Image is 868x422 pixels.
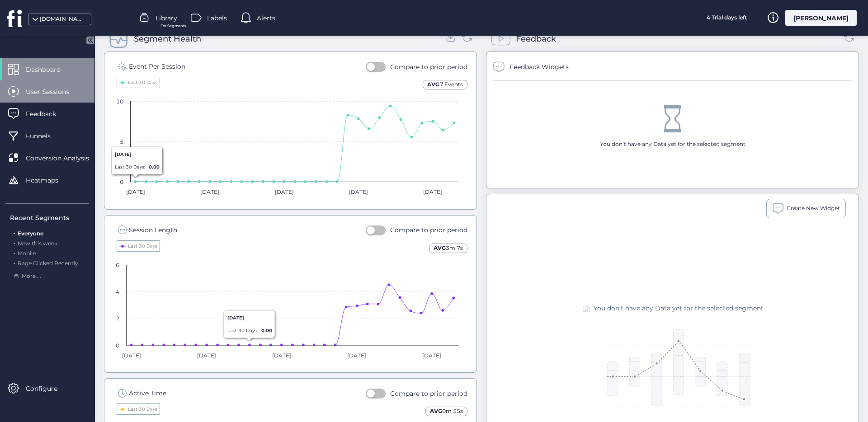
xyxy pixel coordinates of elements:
text: [DATE] [197,352,216,359]
text: 0 [116,342,119,349]
span: More ... [22,272,41,281]
div: Compare to prior period [390,225,467,235]
span: . [14,238,15,247]
span: Create New Widget [787,204,840,213]
text: 2 [116,315,119,322]
div: You don’t have any Data yet for the selected segment [600,140,745,149]
text: Last 30 Days [128,406,157,412]
span: Heatmaps [26,175,72,185]
span: . [14,248,15,257]
span: . [14,258,15,267]
text: [DATE] [423,352,442,359]
div: 4 Trial days left [693,10,760,26]
text: [DATE] [126,188,145,195]
span: User Sessions [26,87,83,97]
text: Last 30 Days [128,80,157,85]
text: [DATE] [200,188,219,195]
div: Recent Segments [10,213,89,223]
text: [DATE] [348,352,367,359]
div: Event Per Session [129,61,185,71]
span: Dashboard [26,65,74,75]
span: . [14,228,15,237]
text: [DATE] [273,352,292,359]
span: Labels [207,13,227,23]
span: Mobile [18,250,36,257]
div: AVG [429,244,467,253]
text: 10 [116,98,123,105]
text: [DATE] [349,188,368,195]
span: 0m 55s [442,408,463,414]
span: For Segments [160,23,186,29]
span: Configure [26,384,71,394]
div: [PERSON_NAME] [785,10,857,26]
div: AVG [423,80,467,89]
div: Feedback Widgets [509,62,569,72]
div: Compare to prior period [390,389,467,399]
div: [DOMAIN_NAME] [40,15,85,23]
span: Funnels [26,131,64,141]
span: New this week [18,240,57,247]
span: Conversion Analysis [26,153,103,163]
span: Alerts [257,13,275,23]
text: 5 [120,138,123,145]
text: [DATE] [275,188,294,195]
span: Everyone [18,230,43,237]
span: 7 Events [439,81,463,88]
div: Feedback [516,33,556,45]
div: Compare to prior period [390,62,467,72]
text: Last 30 Days [128,243,157,249]
text: [DATE] [122,352,141,359]
text: 6 [116,262,119,268]
span: You don’t have any Data yet for the selected segment [594,303,764,313]
div: Active Time [129,388,166,398]
div: Segment Health [134,33,201,45]
span: Feedback [26,109,70,119]
text: 0 [120,178,123,185]
span: 3m 7s [446,244,463,251]
span: Rage Clicked Recently [18,260,78,267]
text: 4 [116,288,119,295]
text: [DATE] [423,188,442,195]
div: AVG [425,407,467,416]
div: Session Length [129,225,177,235]
span: Library [156,13,177,23]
